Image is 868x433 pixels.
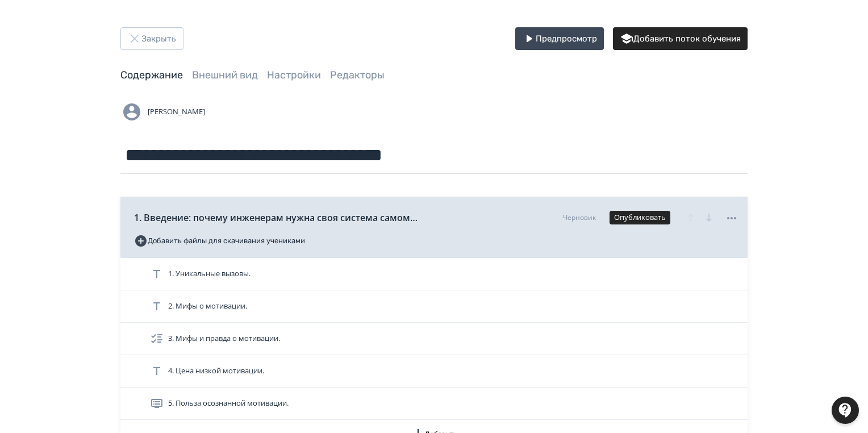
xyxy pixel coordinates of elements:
span: 1. Уникальные вызовы. [168,268,251,280]
div: 3. Мифы и правда о мотивации. [120,323,748,355]
div: 1. Уникальные вызовы. [120,258,748,290]
button: Предпросмотр [515,27,604,50]
span: [PERSON_NAME] [148,106,205,118]
a: Настройки [267,69,321,81]
div: 2. Мифы о мотивации. [120,290,748,323]
button: Добавить поток обучения [613,27,748,50]
span: 4. Цена низкой мотивации. [168,365,264,377]
a: Внешний вид [192,69,258,81]
span: 1. Введение: почему инженерам нужна своя система самомотивации. [134,211,418,224]
div: Черновик [563,213,596,223]
div: 5. Польза осознанной мотивации. [120,388,748,420]
span: 5. Польза осознанной мотивации. [168,398,289,409]
a: Редакторы [330,69,385,81]
a: Содержание [120,69,183,81]
span: 3. Мифы и правда о мотивации. [168,333,280,344]
button: Закрыть [120,27,183,50]
div: 4. Цена низкой мотивации. [120,355,748,388]
button: Опубликовать [610,211,670,224]
button: Добавить файлы для скачивания учениками [134,232,305,250]
span: 2. Мифы о мотивации. [168,301,247,312]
